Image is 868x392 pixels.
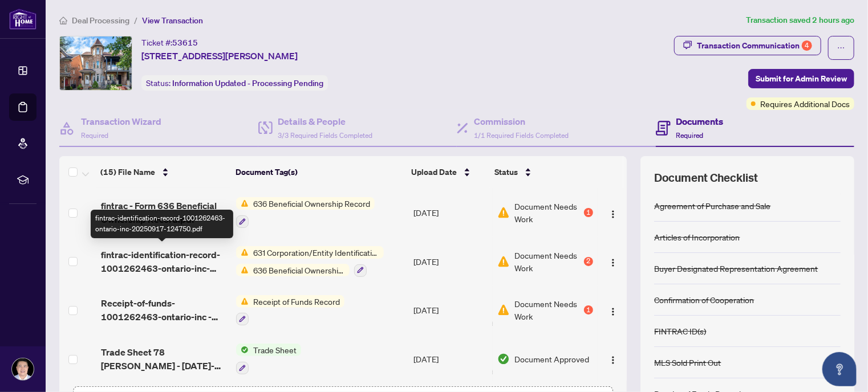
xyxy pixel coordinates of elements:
[249,197,375,210] span: 636 Beneficial Ownership Record
[407,156,490,188] th: Upload Date
[141,75,328,91] div: Status:
[584,257,593,266] div: 2
[654,231,740,243] div: Articles of Incorporation
[822,352,857,386] button: Open asap
[236,295,249,308] img: Status Icon
[101,345,228,373] span: Trade Sheet 78 [PERSON_NAME] - [DATE]-Signed.pdf
[802,40,812,51] div: 4
[604,350,622,368] button: Logo
[676,131,704,140] span: Required
[249,246,384,259] span: 631 Corporation/Entity Identification InformationRecord
[654,199,770,212] div: Agreement of Purchase and Sale
[59,17,67,24] span: home
[249,264,350,276] span: 636 Beneficial Ownership Record
[654,356,721,369] div: MLS Sold Print Out
[409,237,493,286] td: [DATE]
[409,286,493,335] td: [DATE]
[9,9,36,30] img: logo
[584,305,593,315] div: 1
[249,344,301,356] span: Trade Sheet
[236,246,249,259] img: Status Icon
[81,131,108,140] span: Required
[609,307,618,316] img: Logo
[514,200,582,225] span: Document Needs Work
[746,14,854,27] article: Transaction saved 2 hours ago
[490,156,594,188] th: Status
[609,356,618,365] img: Logo
[172,38,198,48] span: 53615
[514,297,582,322] span: Document Needs Work
[697,36,812,55] div: Transaction Communication
[411,166,457,178] span: Upload Date
[514,249,582,274] span: Document Needs Work
[101,248,228,275] span: fintrac-identification-record-1001262463-ontario-inc-20250917-124750.pdf
[760,97,850,110] span: Requires Additional Docs
[497,353,510,365] img: Document Status
[81,115,161,128] h4: Transaction Wizard
[654,325,706,337] div: FINTRAC ID(s)
[474,115,569,128] h4: Commission
[134,14,137,27] li: /
[91,210,233,238] div: fintrac-identification-record-1001262463-ontario-inc-20250917-124750.pdf
[609,210,618,219] img: Logo
[654,262,818,275] div: Buyer Designated Representation Agreement
[497,255,510,268] img: Document Status
[60,36,132,90] img: IMG-W12293804_1.jpg
[231,156,407,188] th: Document Tag(s)
[236,264,249,276] img: Status Icon
[236,344,249,356] img: Status Icon
[837,44,845,52] span: ellipsis
[748,69,854,88] button: Submit for Admin Review
[236,295,344,326] button: Status IconReceipt of Funds Record
[604,301,622,319] button: Logo
[101,199,228,226] span: fintrac - Form 636 Beneficial Ownership Record.pdf
[604,203,622,222] button: Logo
[409,334,493,383] td: [DATE]
[236,246,384,277] button: Status Icon631 Corporation/Entity Identification InformationRecordStatus Icon636 Beneficial Owner...
[497,206,510,219] img: Document Status
[142,15,203,26] span: View Transaction
[278,131,373,140] span: 3/3 Required Fields Completed
[141,36,198,49] div: Ticket #:
[474,131,569,140] span: 1/1 Required Fields Completed
[96,156,230,188] th: (15) File Name
[141,49,298,63] span: [STREET_ADDRESS][PERSON_NAME]
[236,197,249,210] img: Status Icon
[100,166,155,178] span: (15) File Name
[654,293,754,306] div: Confirmation of Cooperation
[409,188,493,237] td: [DATE]
[101,296,228,324] span: Receipt-of-funds-1001262463-ontario-inc - [STREET_ADDRESS][PERSON_NAME]pdf
[72,15,129,26] span: Deal Processing
[609,258,618,267] img: Logo
[12,358,34,380] img: Profile Icon
[654,170,758,186] span: Document Checklist
[674,36,821,55] button: Transaction Communication4
[676,115,724,128] h4: Documents
[514,353,589,365] span: Document Approved
[278,115,373,128] h4: Details & People
[584,208,593,217] div: 1
[236,197,375,228] button: Status Icon636 Beneficial Ownership Record
[236,344,301,374] button: Status IconTrade Sheet
[604,252,622,271] button: Logo
[497,304,510,316] img: Document Status
[494,166,518,178] span: Status
[756,70,847,88] span: Submit for Admin Review
[249,295,344,308] span: Receipt of Funds Record
[172,78,323,88] span: Information Updated - Processing Pending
